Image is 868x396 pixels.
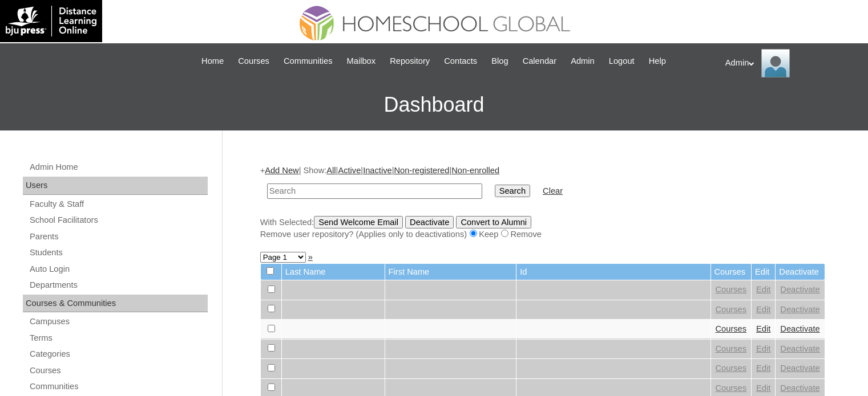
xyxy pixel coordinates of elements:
a: Departments [29,278,208,292]
a: Deactivate [780,383,819,393]
a: Help [643,55,672,68]
a: Deactivate [780,344,819,353]
a: Courses [716,324,747,333]
span: Contacts [444,55,477,68]
a: Courses [716,344,747,353]
div: With Selected: [260,216,825,240]
div: Remove user repository? (Applies only to deactivations) Keep Remove [260,228,825,240]
a: Courses [716,383,747,393]
span: Blog [491,55,508,68]
input: Send Welcome Email [314,216,403,228]
a: Deactivate [780,324,819,333]
a: Edit [756,285,770,294]
div: + | Show: | | | | [260,165,825,240]
a: Repository [384,55,435,68]
a: Courses [29,364,208,378]
h3: Dashboard [6,79,862,130]
img: Admin Homeschool Global [761,49,790,77]
td: First Name [385,264,516,280]
a: Contacts [438,55,483,68]
a: Communities [29,379,208,394]
span: Communities [284,55,333,68]
a: Inactive [363,166,392,175]
a: Blog [486,55,514,68]
a: Add New [265,166,298,175]
input: Deactivate [405,216,454,228]
td: Edit [752,264,775,280]
a: All [326,166,336,175]
a: Active [338,166,361,175]
a: Terms [29,331,208,345]
a: Edit [756,324,770,333]
a: Courses [232,55,275,68]
span: Mailbox [347,55,376,68]
a: » [308,252,313,262]
a: Courses [716,305,747,314]
a: Courses [716,364,747,373]
a: Campuses [29,315,208,329]
div: Admin [725,49,857,77]
a: Home [196,55,229,68]
span: Courses [238,55,269,68]
a: Students [29,246,208,260]
a: Edit [756,383,770,393]
a: Deactivate [780,305,819,314]
a: Logout [603,55,640,68]
a: Non-enrolled [451,166,499,175]
div: Users [23,177,208,195]
a: Non-registered [394,166,449,175]
input: Search [267,183,482,199]
a: Clear [543,186,563,195]
a: Faculty & Staff [29,197,208,211]
a: Mailbox [341,55,382,68]
a: Deactivate [780,364,819,373]
td: Last Name [282,264,385,280]
a: Auto Login [29,262,208,276]
td: Id [516,264,710,280]
span: Repository [390,55,430,68]
img: logo-white.png [6,6,96,36]
a: Admin [565,55,600,68]
span: Calendar [523,55,556,68]
span: Admin [571,55,595,68]
input: Search [495,185,530,197]
a: Deactivate [780,285,819,294]
a: Parents [29,230,208,244]
td: Courses [711,264,752,280]
td: Deactivate [776,264,824,280]
a: Communities [278,55,338,68]
a: Edit [756,344,770,353]
a: Admin Home [29,160,208,174]
a: School Facilitators [29,213,208,227]
a: Courses [716,285,747,294]
span: Help [649,55,666,68]
span: Home [201,55,224,68]
a: Edit [756,305,770,314]
a: Categories [29,347,208,361]
a: Calendar [517,55,562,68]
input: Convert to Alumni [456,216,531,228]
a: Edit [756,364,770,373]
span: Logout [609,55,635,68]
div: Courses & Communities [23,295,208,313]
